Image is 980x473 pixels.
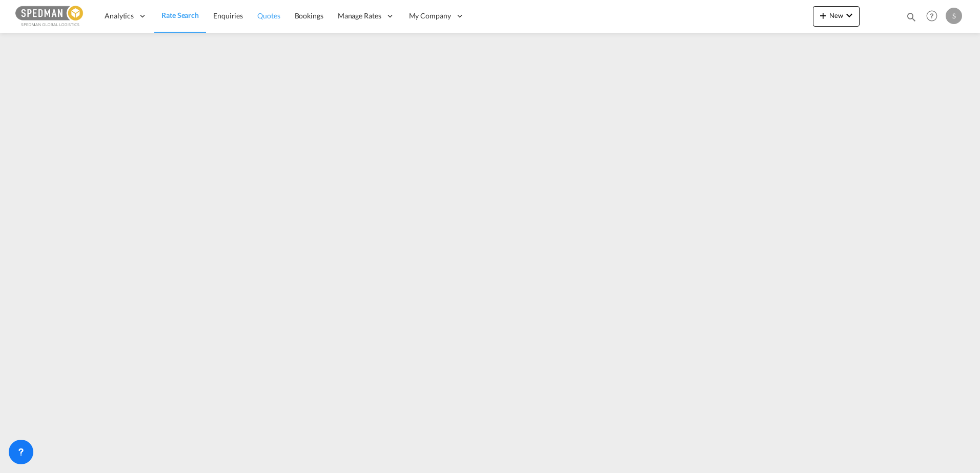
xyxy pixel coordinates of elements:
[105,11,134,21] span: Analytics
[923,7,941,25] span: Help
[843,9,855,21] md-icon: icon-chevron-down
[213,11,243,20] span: Enquiries
[817,9,829,21] md-icon: icon-plus 400-fg
[257,11,280,20] span: Quotes
[906,11,917,27] div: icon-magnify
[15,5,85,28] img: c12ca350ff1b11efb6b291369744d907.png
[409,11,451,21] span: My Company
[161,11,199,19] span: Rate Search
[906,11,917,23] md-icon: icon-magnify
[813,6,860,27] button: icon-plus 400-fgNewicon-chevron-down
[946,8,962,24] div: S
[923,7,946,26] div: Help
[295,11,323,20] span: Bookings
[338,11,381,21] span: Manage Rates
[817,11,855,19] span: New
